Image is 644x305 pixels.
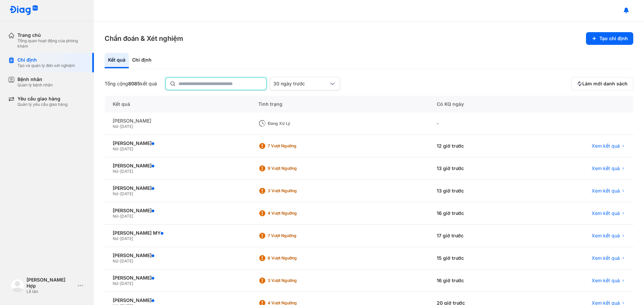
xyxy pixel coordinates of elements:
[113,169,118,174] span: Nữ
[429,112,525,135] div: -
[113,236,118,241] span: Nữ
[118,258,120,263] span: -
[592,165,620,171] span: Xem kết quả
[120,191,133,196] span: [DATE]
[592,255,620,261] span: Xem kết quả
[118,236,120,241] span: -
[429,96,525,112] div: Có KQ ngày
[17,76,53,82] div: Bệnh nhân
[120,281,133,286] span: [DATE]
[17,82,53,88] div: Quản lý bệnh nhân
[592,233,620,239] span: Xem kết quả
[17,63,75,68] div: Tạo và quản lý đơn xét nghiệm
[128,81,140,86] span: 8085
[118,124,120,129] span: -
[118,169,120,174] span: -
[273,81,328,87] div: 30 ngày trước
[429,157,525,180] div: 13 giờ trước
[592,278,620,284] span: Xem kết quả
[17,102,67,107] div: Quản lý yêu cầu giao hàng
[120,258,133,263] span: [DATE]
[429,225,525,247] div: 17 giờ trước
[113,163,242,169] div: [PERSON_NAME]
[120,146,133,151] span: [DATE]
[592,143,620,149] span: Xem kết quả
[26,277,75,289] div: [PERSON_NAME] Hợp
[129,53,155,68] div: Chỉ định
[11,279,24,292] img: logo
[113,281,118,286] span: Nữ
[268,143,321,149] div: 7 Vượt ngưỡng
[17,57,75,63] div: Chỉ định
[105,96,250,112] div: Kết quả
[17,96,67,102] div: Yêu cầu giao hàng
[17,38,86,49] div: Tổng quan hoạt động của phòng khám
[113,275,242,281] div: [PERSON_NAME]
[113,124,118,129] span: Nữ
[26,289,75,294] div: Lễ tân
[113,140,242,146] div: [PERSON_NAME]
[120,214,133,219] span: [DATE]
[9,5,38,16] img: logo
[268,166,321,171] div: 9 Vượt ngưỡng
[105,81,157,87] div: Tổng cộng kết quả
[118,281,120,286] span: -
[268,278,321,283] div: 3 Vượt ngưỡng
[250,96,429,112] div: Tình trạng
[120,236,133,241] span: [DATE]
[429,135,525,157] div: 12 giờ trước
[120,169,133,174] span: [DATE]
[113,230,242,236] div: [PERSON_NAME] MY
[592,210,620,216] span: Xem kết quả
[113,191,118,196] span: Nữ
[17,32,86,38] div: Trang chủ
[268,121,321,126] div: Đang xử lý
[429,180,525,202] div: 13 giờ trước
[429,270,525,292] div: 16 giờ trước
[118,146,120,151] span: -
[120,124,133,129] span: [DATE]
[429,202,525,225] div: 16 giờ trước
[113,208,242,214] div: [PERSON_NAME]
[113,146,118,151] span: Nữ
[113,185,242,191] div: [PERSON_NAME]
[592,188,620,194] span: Xem kết quả
[113,258,118,263] span: Nữ
[113,252,242,258] div: [PERSON_NAME]
[571,77,633,90] button: Làm mới danh sách
[582,81,628,87] span: Làm mới danh sách
[118,214,120,219] span: -
[586,32,633,45] button: Tạo chỉ định
[113,118,242,124] div: [PERSON_NAME]
[268,188,321,194] div: 3 Vượt ngưỡng
[268,211,321,216] div: 4 Vượt ngưỡng
[105,53,129,68] div: Kết quả
[113,214,118,219] span: Nữ
[118,191,120,196] span: -
[268,233,321,238] div: 7 Vượt ngưỡng
[105,34,183,43] h3: Chẩn đoán & Xét nghiệm
[113,297,242,303] div: [PERSON_NAME]
[429,247,525,270] div: 15 giờ trước
[268,255,321,261] div: 6 Vượt ngưỡng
